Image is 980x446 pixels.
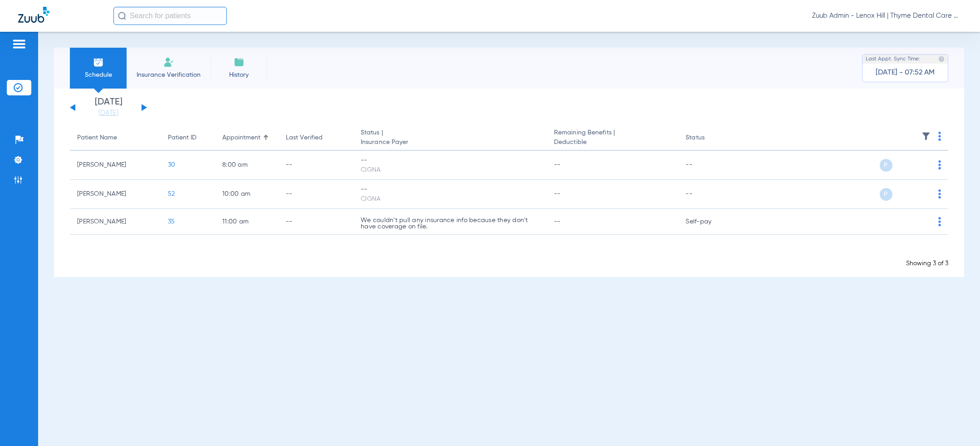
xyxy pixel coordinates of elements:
[168,218,175,225] span: 35
[935,402,980,446] iframe: Chat Widget
[361,165,539,175] div: CIGNA
[361,194,539,204] div: CIGNA
[70,209,161,235] td: [PERSON_NAME]
[168,133,208,143] div: Patient ID
[18,7,49,23] img: Zuub Logo
[163,57,174,68] img: Manual Insurance Verification
[353,125,547,151] th: Status |
[866,55,920,64] span: Last Appt. Sync Time:
[279,180,353,209] td: --
[921,132,931,141] img: filter.svg
[215,209,279,235] td: 11:00 AM
[678,151,740,180] td: --
[81,98,136,118] li: [DATE]
[906,260,948,267] span: Showing 3 of 3
[286,133,346,143] div: Last Verified
[361,185,539,194] div: --
[168,133,196,143] div: Patient ID
[168,162,176,168] span: 30
[279,151,353,180] td: --
[938,132,941,141] img: group-dot-blue.svg
[547,125,678,151] th: Remaining Benefits |
[678,209,740,235] td: Self-pay
[81,109,136,118] a: [DATE]
[133,70,204,79] span: Insurance Verification
[678,125,740,151] th: Status
[70,151,161,180] td: [PERSON_NAME]
[286,133,323,143] div: Last Verified
[222,133,260,143] div: Appointment
[880,188,892,201] span: P
[876,68,935,77] span: [DATE] - 07:52 AM
[215,180,279,209] td: 10:00 AM
[279,209,353,235] td: --
[880,159,892,172] span: P
[217,70,260,79] span: History
[938,160,941,169] img: group-dot-blue.svg
[77,133,117,143] div: Patient Name
[215,151,279,180] td: 8:00 AM
[93,57,104,68] img: Schedule
[812,11,962,20] span: Zuub Admin - Lenox Hill | Thyme Dental Care Group
[554,191,561,197] span: --
[12,39,26,50] img: hamburger-icon
[168,191,175,197] span: 52
[118,12,126,20] img: Search Icon
[70,180,161,209] td: [PERSON_NAME]
[554,218,561,225] span: --
[234,57,245,68] img: History
[938,56,945,62] img: last sync help info
[554,162,561,168] span: --
[361,156,539,165] div: --
[678,180,740,209] td: --
[554,138,671,147] span: Deductible
[113,7,227,25] input: Search for patients
[361,217,539,230] p: We couldn’t pull any insurance info because they don’t have coverage on file.
[222,133,271,143] div: Appointment
[77,70,120,79] span: Schedule
[77,133,153,143] div: Patient Name
[361,138,539,147] span: Insurance Payer
[938,189,941,198] img: group-dot-blue.svg
[938,217,941,226] img: group-dot-blue.svg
